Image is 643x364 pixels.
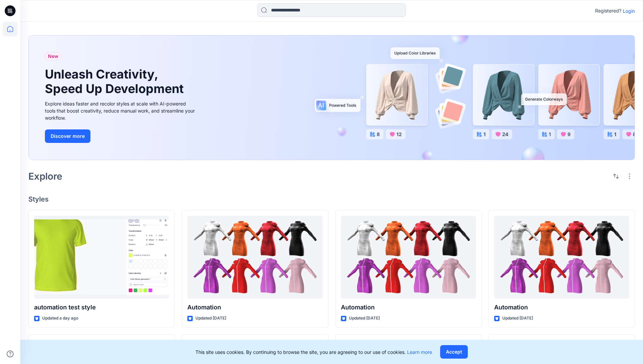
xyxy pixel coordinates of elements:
[440,345,468,359] button: Accept
[45,67,187,96] h1: Unleash Creativity, Speed Up Development
[407,349,432,355] a: Learn more
[34,303,169,312] p: automation test style
[502,315,533,322] p: Updated [DATE]
[28,195,635,203] h4: Styles
[349,315,380,322] p: Updated [DATE]
[45,129,90,143] button: Discover more
[341,216,476,299] a: Automation
[494,303,629,312] p: Automation
[34,216,169,299] a: automation test style
[595,7,621,15] p: Registered?
[187,216,322,299] a: Automation
[623,7,635,14] p: Login
[341,303,476,312] p: Automation
[187,303,322,312] p: Automation
[42,315,78,322] p: Updated a day ago
[28,171,62,182] h2: Explore
[48,52,58,60] span: New
[45,100,197,121] div: Explore ideas faster and recolor styles at scale with AI-powered tools that boost creativity, red...
[45,129,197,143] a: Discover more
[195,315,226,322] p: Updated [DATE]
[195,348,432,356] p: This site uses cookies. By continuing to browse the site, you are agreeing to our use of cookies.
[494,216,629,299] a: Automation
